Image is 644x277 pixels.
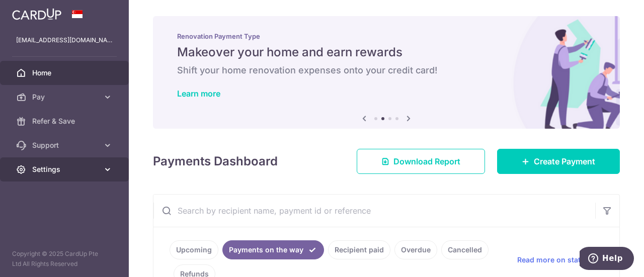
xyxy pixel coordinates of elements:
[222,240,324,259] a: Payments on the way
[177,44,596,60] h5: Makeover your home and earn rewards
[497,149,620,174] a: Create Payment
[357,149,485,174] a: Download Report
[16,35,113,45] p: [EMAIL_ADDRESS][DOMAIN_NAME]
[170,240,218,259] a: Upcoming
[441,240,489,259] a: Cancelled
[153,16,620,129] img: Renovation banner
[12,8,61,20] img: CardUp
[177,88,220,99] a: Learn more
[32,116,99,126] span: Refer & Save
[32,164,99,174] span: Settings
[517,255,607,265] a: Read more on statuses
[517,255,597,265] span: Read more on statuses
[580,247,634,272] iframe: Opens a widget where you can find more information
[177,32,596,40] p: Renovation Payment Type
[153,152,278,170] h4: Payments Dashboard
[328,240,390,259] a: Recipient paid
[32,92,99,102] span: Pay
[177,64,596,76] h6: Shift your home renovation expenses onto your credit card!
[394,240,437,259] a: Overdue
[393,155,460,167] span: Download Report
[534,155,595,167] span: Create Payment
[153,195,595,227] input: Search by recipient name, payment id or reference
[32,140,99,150] span: Support
[32,68,99,78] span: Home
